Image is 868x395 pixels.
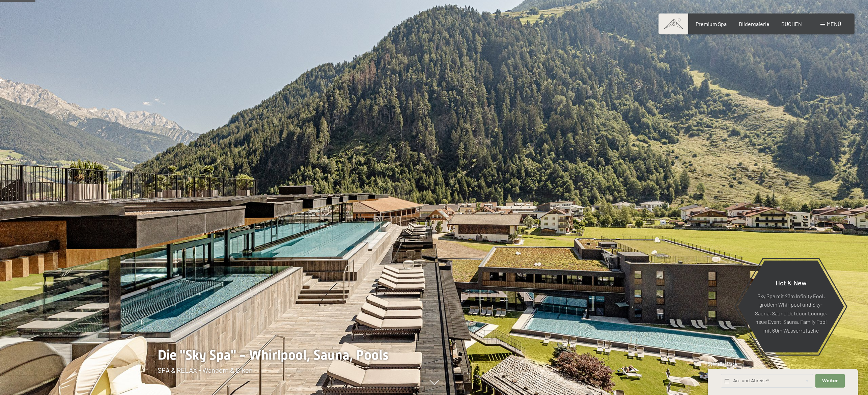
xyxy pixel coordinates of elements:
[737,260,844,353] a: Hot & New Sky Spa mit 23m Infinity Pool, großem Whirlpool und Sky-Sauna, Sauna Outdoor Lounge, ne...
[708,361,737,367] span: Schnellanfrage
[822,378,838,384] span: Weiter
[696,21,727,27] a: Premium Spa
[739,21,769,27] a: Bildergalerie
[781,21,802,27] a: BUCHEN
[827,21,841,27] span: Menü
[754,291,828,335] p: Sky Spa mit 23m Infinity Pool, großem Whirlpool und Sky-Sauna, Sauna Outdoor Lounge, neue Event-S...
[815,374,844,388] button: Weiter
[776,278,807,286] span: Hot & New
